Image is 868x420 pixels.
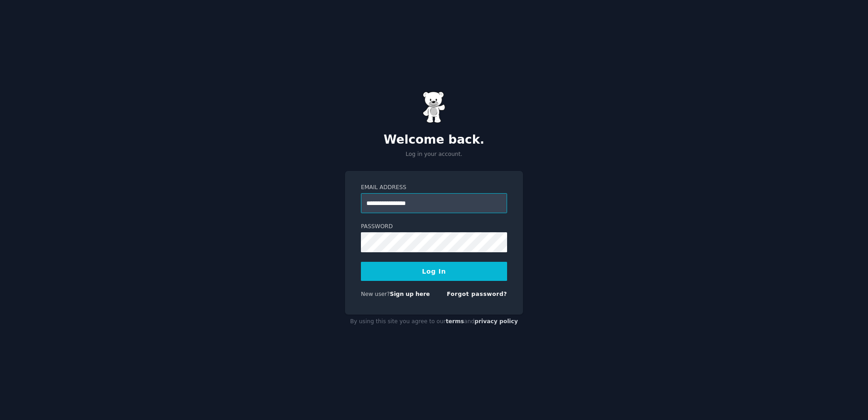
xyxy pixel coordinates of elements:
[361,291,390,297] span: New user?
[361,184,507,192] label: Email Address
[390,291,430,297] a: Sign up here
[361,262,507,281] button: Log In
[474,318,518,325] a: privacy policy
[345,150,523,159] p: Log in your account.
[423,91,445,123] img: Gummy Bear
[345,133,523,147] h2: Welcome back.
[361,223,507,231] label: Password
[446,318,464,325] a: terms
[447,291,507,297] a: Forgot password?
[345,315,523,329] div: By using this site you agree to our and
